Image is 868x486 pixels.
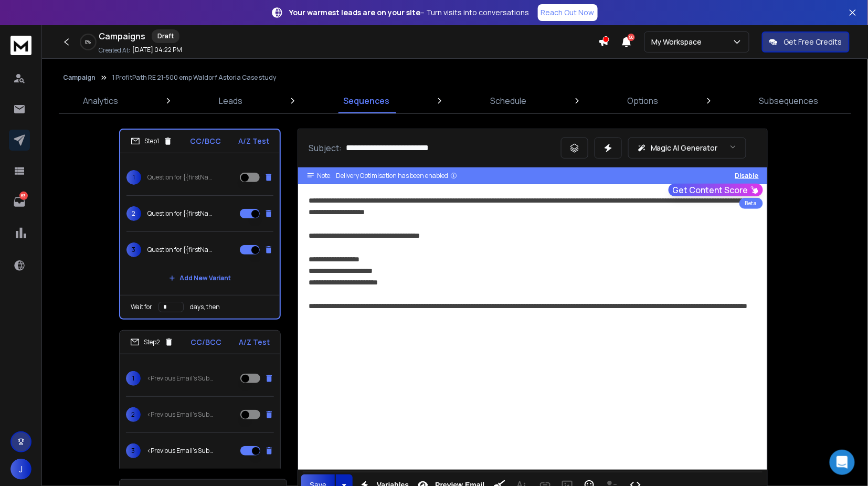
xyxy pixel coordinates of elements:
[628,34,635,41] span: 50
[213,88,249,113] a: Leads
[238,136,269,146] p: A/Z Test
[119,129,281,320] li: Step1CC/BCCA/Z Test1Question for {{firstName}}2Question for {{firstName}}3Question for {{firstNam...
[191,337,222,347] p: CC/BCC
[131,136,173,146] div: Step 1
[739,198,763,209] div: Beta
[152,29,179,43] div: Draft
[126,371,141,386] span: 1
[336,172,458,180] div: Delivery Optimisation has been enabled
[651,37,706,47] p: My Workspace
[317,172,332,180] span: Note:
[290,7,421,17] strong: Your warmest leads are on your site
[99,46,130,55] p: Created At:
[830,450,855,475] div: Open Intercom Messenger
[19,192,28,200] p: 83
[343,94,389,107] p: Sequences
[126,170,141,185] span: 1
[147,374,214,383] p: <Previous Email's Subject>
[484,88,533,113] a: Schedule
[10,36,31,55] img: logo
[190,303,220,311] p: days, then
[239,337,270,347] p: A/Z Test
[219,94,242,107] p: Leads
[10,459,31,480] button: J
[735,172,759,180] button: Disable
[9,192,30,213] a: 83
[147,246,215,254] p: Question for {{firstName}}
[762,31,850,52] button: Get Free Credits
[337,88,396,113] a: Sequences
[112,73,276,82] p: 1 ProfitPath RE 21-500 emp Waldorf Astoria Case study
[538,4,598,21] a: Reach Out Now
[161,268,239,289] button: Add New Variant
[147,173,215,182] p: Question for {{firstName}}
[147,447,214,455] p: <Previous Email's Subject>
[147,209,215,218] p: Question for {{firstName}}
[651,143,718,153] p: Magic AI Generator
[190,136,221,146] p: CC/BCC
[77,88,124,113] a: Analytics
[130,337,174,347] div: Step 2
[126,242,141,257] span: 3
[131,303,152,311] p: Wait for
[759,94,819,107] p: Subsequences
[290,7,530,18] p: – Turn visits into conversations
[753,88,825,113] a: Subsequences
[83,94,118,107] p: Analytics
[86,39,91,45] p: 0 %
[126,407,141,422] span: 2
[784,37,842,47] p: Get Free Credits
[621,88,665,113] a: Options
[309,142,342,154] p: Subject:
[147,410,214,419] p: <Previous Email's Subject>
[126,206,141,221] span: 2
[628,94,659,107] p: Options
[628,138,746,159] button: Magic AI Generator
[132,46,182,54] p: [DATE] 04:22 PM
[63,73,96,82] button: Campaign
[491,94,527,107] p: Schedule
[669,184,763,196] button: Get Content Score
[99,30,145,43] h1: Campaigns
[126,443,141,458] span: 3
[541,7,595,18] p: Reach Out Now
